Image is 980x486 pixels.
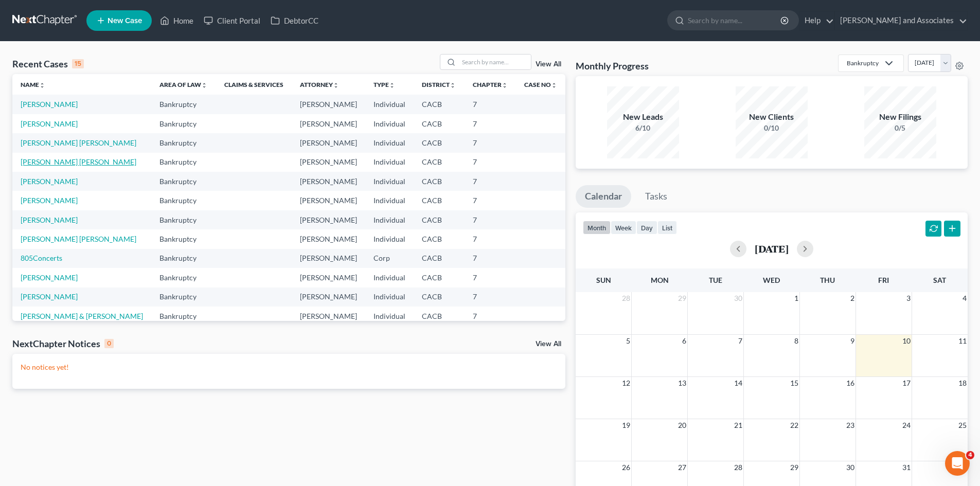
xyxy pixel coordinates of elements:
span: 10 [901,335,912,347]
td: [PERSON_NAME] [292,153,365,172]
span: 27 [677,461,687,474]
span: 16 [845,377,856,389]
span: 17 [901,377,912,389]
a: [PERSON_NAME] [21,273,78,282]
td: Individual [365,95,414,114]
span: 28 [733,461,743,474]
span: 14 [733,377,743,389]
span: 4 [961,292,968,304]
span: 20 [677,419,687,431]
td: Bankruptcy [151,153,216,172]
td: CACB [414,191,464,210]
td: CACB [414,133,464,152]
td: 7 [465,95,516,114]
a: Typeunfold_more [373,81,395,88]
span: Wed [763,276,780,284]
td: 7 [465,287,516,307]
button: week [611,221,636,235]
td: [PERSON_NAME] [292,307,365,326]
span: 3 [905,292,912,304]
a: Client Portal [199,11,265,30]
span: 6 [681,335,687,347]
span: 8 [793,335,799,347]
iframe: Intercom live chat [945,451,970,476]
td: CACB [414,229,464,248]
a: Tasks [636,185,676,208]
td: Individual [365,268,414,287]
a: Nameunfold_more [21,81,45,88]
span: 2 [849,292,856,304]
td: [PERSON_NAME] [292,249,365,268]
td: Bankruptcy [151,191,216,210]
span: Tue [709,276,722,284]
td: CACB [414,249,464,268]
a: DebtorCC [265,11,324,30]
span: 1 [793,292,799,304]
a: Case Nounfold_more [524,81,557,88]
span: 29 [677,292,687,304]
span: 11 [957,335,968,347]
a: [PERSON_NAME] & [PERSON_NAME] [21,312,143,320]
td: Bankruptcy [151,268,216,287]
span: 15 [789,377,799,389]
a: Attorneyunfold_more [300,81,339,88]
td: Bankruptcy [151,114,216,133]
button: day [636,221,657,235]
span: 7 [737,335,743,347]
td: 7 [465,210,516,229]
td: 7 [465,114,516,133]
div: New Filings [864,111,936,123]
div: 0/10 [736,123,808,133]
div: Bankruptcy [847,59,879,67]
a: View All [536,340,561,348]
a: [PERSON_NAME] [PERSON_NAME] [21,235,136,243]
span: 29 [789,461,799,474]
span: Sat [933,276,946,284]
td: Individual [365,153,414,172]
td: Individual [365,114,414,133]
i: unfold_more [551,82,557,88]
a: [PERSON_NAME] [21,215,78,224]
div: 0 [104,339,114,348]
a: [PERSON_NAME] [21,119,78,128]
a: View All [536,61,561,68]
td: CACB [414,114,464,133]
span: 4 [966,451,974,459]
td: [PERSON_NAME] [292,172,365,191]
a: [PERSON_NAME] and Associates [835,11,967,30]
i: unfold_more [201,82,207,88]
span: 26 [621,461,631,474]
td: 7 [465,191,516,210]
td: CACB [414,153,464,172]
span: 30 [845,461,856,474]
td: [PERSON_NAME] [292,114,365,133]
td: Bankruptcy [151,172,216,191]
td: Bankruptcy [151,210,216,229]
a: Districtunfold_more [422,81,456,88]
span: New Case [108,17,142,25]
td: Bankruptcy [151,95,216,114]
span: Fri [878,276,889,284]
span: 23 [845,419,856,431]
td: CACB [414,210,464,229]
td: Individual [365,191,414,210]
span: 19 [621,419,631,431]
span: 22 [789,419,799,431]
a: Home [155,11,199,30]
span: 12 [621,377,631,389]
td: Individual [365,287,414,307]
td: Individual [365,133,414,152]
a: [PERSON_NAME] [21,100,78,109]
td: CACB [414,307,464,326]
td: Bankruptcy [151,249,216,268]
a: Calendar [576,185,631,208]
span: 28 [621,292,631,304]
div: 0/5 [864,123,936,133]
td: [PERSON_NAME] [292,95,365,114]
i: unfold_more [333,82,339,88]
i: unfold_more [450,82,456,88]
button: month [583,221,611,235]
td: [PERSON_NAME] [292,268,365,287]
td: [PERSON_NAME] [292,133,365,152]
td: Individual [365,172,414,191]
